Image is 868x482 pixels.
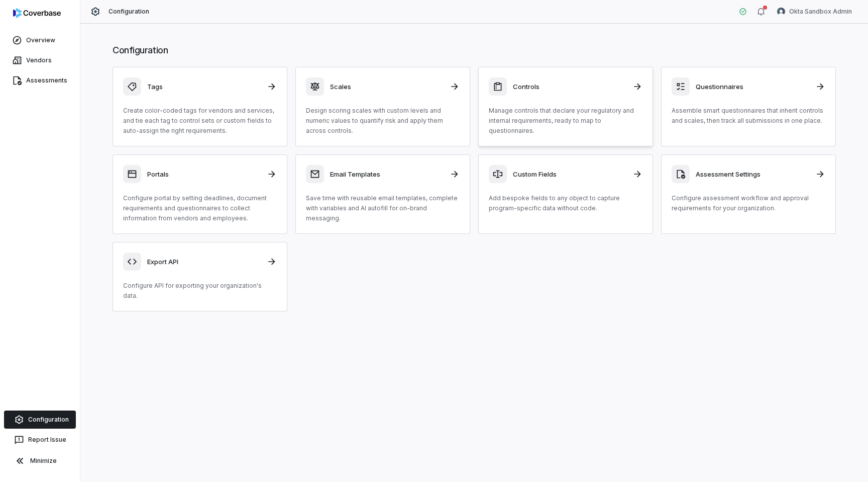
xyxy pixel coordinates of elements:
[113,242,287,311] a: Export APIConfigure API for exporting your organization's data.
[513,82,626,91] h3: Controls
[147,257,261,266] h3: Export API
[672,106,825,126] p: Assemble smart questionnaires that inherit controls and scales, then track all submissions in one...
[330,170,444,179] h3: Email Templates
[108,8,150,16] span: Configuration
[4,411,76,429] a: Configuration
[113,44,836,57] h1: Configuration
[147,170,261,179] h3: Portals
[330,82,444,91] h3: Scales
[777,8,785,16] img: Okta Sandbox Admin avatar
[4,431,76,449] button: Report Issue
[295,67,470,146] a: ScalesDesign scoring scales with custom levels and numeric values to quantify risk and apply them...
[696,82,809,91] h3: Questionnaires
[306,106,460,136] p: Design scoring scales with custom levels and numeric values to quantify risk and apply them acros...
[295,154,470,234] a: Email TemplatesSave time with reusable email templates, complete with variables and AI autofill f...
[513,170,626,179] h3: Custom Fields
[489,106,642,136] p: Manage controls that declare your regulatory and internal requirements, ready to map to questionn...
[147,82,261,91] h3: Tags
[306,193,460,223] p: Save time with reusable email templates, complete with variables and AI autofill for on-brand mes...
[478,154,653,234] a: Custom FieldsAdd bespoke fields to any object to capture program-specific data without code.
[123,281,277,301] p: Configure API for exporting your organization's data.
[696,170,809,179] h3: Assessment Settings
[113,67,287,146] a: TagsCreate color-coded tags for vendors and services, and tie each tag to control sets or custom ...
[489,193,642,213] p: Add bespoke fields to any object to capture program-specific data without code.
[4,451,76,471] button: Minimize
[672,193,825,213] p: Configure assessment workflow and approval requirements for your organization.
[478,67,653,146] a: ControlsManage controls that declare your regulatory and internal requirements, ready to map to q...
[13,8,61,18] img: logo-D7KZi-bG.svg
[661,67,836,146] a: QuestionnairesAssemble smart questionnaires that inherit controls and scales, then track all subm...
[123,106,277,136] p: Create color-coded tags for vendors and services, and tie each tag to control sets or custom fiel...
[2,71,78,90] a: Assessments
[2,51,78,69] a: Vendors
[789,8,852,16] span: Okta Sandbox Admin
[771,4,858,19] button: Okta Sandbox Admin avatarOkta Sandbox Admin
[113,154,287,234] a: PortalsConfigure portal by setting deadlines, document requirements and questionnaires to collect...
[123,193,277,223] p: Configure portal by setting deadlines, document requirements and questionnaires to collect inform...
[2,31,78,49] a: Overview
[661,154,836,234] a: Assessment SettingsConfigure assessment workflow and approval requirements for your organization.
